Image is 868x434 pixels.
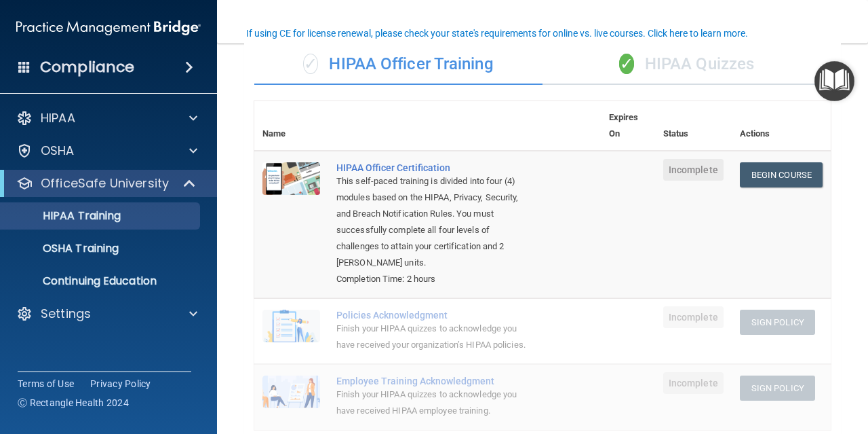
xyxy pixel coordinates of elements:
[814,61,854,101] button: Open Resource Center
[244,26,750,40] button: If using CE for license renewal, please check your state's requirements for online vs. live cours...
[601,101,655,151] th: Expires On
[254,101,328,151] th: Name
[740,310,815,335] button: Sign Policy
[9,209,121,223] p: HIPAA Training
[336,376,533,386] div: Employee Training Acknowledgment
[303,54,318,74] span: ✓
[90,377,151,391] a: Privacy Policy
[663,372,724,394] span: Incomplete
[663,159,724,181] span: Incomplete
[336,386,533,419] div: Finish your HIPAA quizzes to acknowledge you have received HIPAA employee training.
[663,306,724,328] span: Incomplete
[619,54,634,74] span: ✓
[16,175,197,192] a: OfficeSafe University
[732,101,831,151] th: Actions
[9,242,119,255] p: OSHA Training
[336,310,533,321] div: Policies Acknowledgment
[18,396,129,410] span: Ⓒ Rectangle Health 2024
[18,377,74,391] a: Terms of Use
[740,376,815,401] button: Sign Policy
[542,44,831,85] div: HIPAA Quizzes
[740,162,823,187] a: Begin Course
[41,175,169,192] p: OfficeSafe University
[336,321,533,353] div: Finish your HIPAA quizzes to acknowledge you have received your organization’s HIPAA policies.
[41,110,75,126] p: HIPAA
[246,29,748,38] div: If using CE for license renewal, please check your state's requirements for online vs. live cours...
[40,58,134,77] h4: Compliance
[336,173,533,271] div: This self-paced training is divided into four (4) modules based on the HIPAA, Privacy, Security, ...
[16,110,197,126] a: HIPAA
[16,14,201,41] img: PMB logo
[254,44,542,85] div: HIPAA Officer Training
[655,101,732,151] th: Status
[41,143,75,159] p: OSHA
[41,306,91,322] p: Settings
[9,274,194,288] p: Continuing Education
[336,162,533,173] a: HIPAA Officer Certification
[16,143,197,159] a: OSHA
[16,306,197,322] a: Settings
[336,271,533,287] div: Completion Time: 2 hours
